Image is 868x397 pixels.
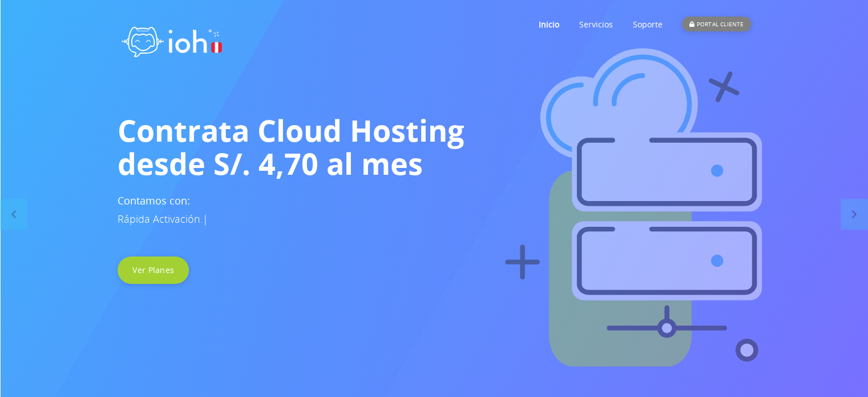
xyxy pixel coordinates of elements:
[118,256,189,284] a: Ver Planes
[118,114,751,180] h1: Contrata Cloud Hosting desde S/. 4,70 al mes
[682,2,750,47] a: PORTAL CLIENTE
[118,14,226,65] img: logo ioh
[203,212,208,226] span: |
[579,2,612,47] a: Servicios
[118,191,751,228] h3: Contamos con:
[682,17,750,31] div: PORTAL CLIENTE
[118,212,203,226] span: Rápida Activación.
[632,2,662,47] a: Soporte
[538,2,559,47] a: Inicio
